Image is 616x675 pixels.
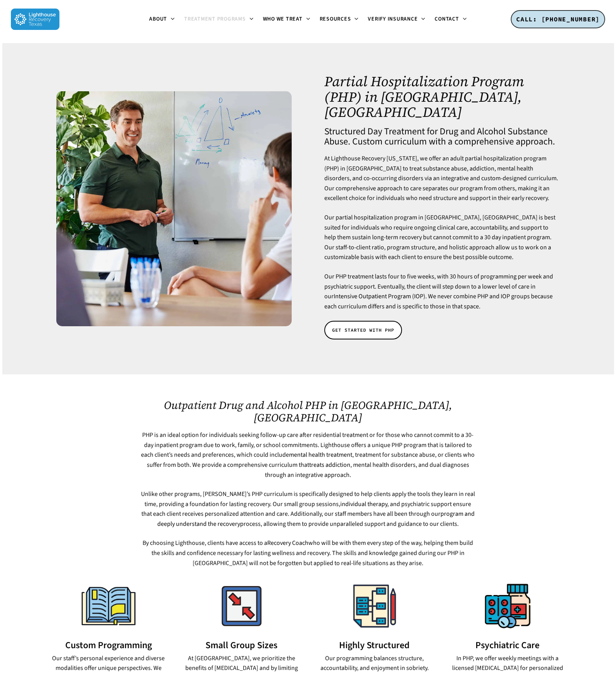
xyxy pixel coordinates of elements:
span: Verify Insurance [368,15,418,23]
span: About [149,15,167,23]
a: Recovery Coach [267,539,308,547]
a: Treatment Programs [179,16,258,23]
a: Verify Insurance [363,16,430,23]
a: About [144,16,179,23]
a: CALL: [PHONE_NUMBER] [511,10,605,29]
a: program and deeply understand the recovery [157,510,475,528]
h1: Partial Hospitalization Program (PHP) in [GEOGRAPHIC_DATA], [GEOGRAPHIC_DATA] [324,74,559,120]
span: Treatment Programs [184,15,246,23]
span: Who We Treat [263,15,303,23]
p: At Lighthouse Recovery [US_STATE], we offer an adult partial hospitalization program (PHP) in [GE... [324,154,559,213]
a: Intensive Outpatient Program (IOP) [334,292,425,301]
h4: Structured Day Treatment for Drug and Alcohol Substance Abuse. Custom curriculum with a comprehen... [324,127,559,147]
p: By choosing Lighthouse, clients have access to a who will be with them every step of the way, hel... [139,538,477,568]
p: PHP is an ideal option for individuals seeking follow-up care after residential treatment or for ... [139,430,477,489]
img: Lighthouse Recovery Texas [11,9,59,30]
h3: Custom Programming [52,640,165,651]
h3: Small Group Sizes [185,640,299,651]
a: Resources [315,16,364,23]
span: Contact [435,15,459,23]
a: Who We Treat [258,16,315,23]
a: treats addiction [309,461,350,469]
p: Unlike other programs, [PERSON_NAME]’s PHP curriculum is specifically designed to help clients ap... [139,489,477,538]
a: Contact [430,16,471,23]
span: Resources [320,15,351,23]
a: mental health treatment [289,451,352,459]
p: Our PHP treatment lasts four to five weeks, with 30 hours of programming per week and psychiatric... [324,272,559,311]
span: CALL: [PHONE_NUMBER] [516,15,600,23]
p: Our partial hospitalization program in [GEOGRAPHIC_DATA], [GEOGRAPHIC_DATA] is best suited for in... [324,213,559,272]
a: individual therapy [340,500,387,508]
h2: Outpatient Drug and Alcohol PHP in [GEOGRAPHIC_DATA], [GEOGRAPHIC_DATA] [139,399,477,424]
a: GET STARTED WITH PHP [324,321,402,339]
h3: Psychiatric Care [451,640,565,651]
span: GET STARTED WITH PHP [332,326,394,334]
h3: Highly Structured [318,640,432,651]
